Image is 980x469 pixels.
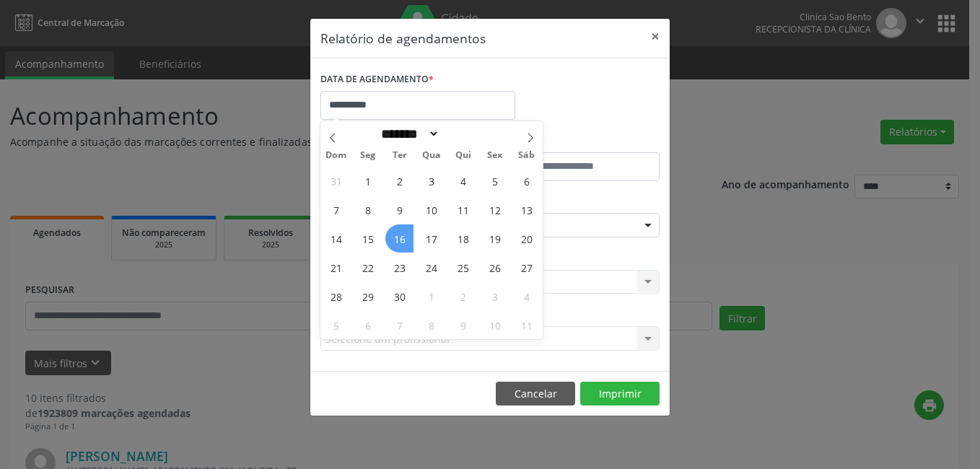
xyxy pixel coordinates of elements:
[580,382,660,406] button: Imprimir
[479,151,511,160] span: Sex
[322,167,350,195] span: Agosto 31, 2025
[417,253,445,281] span: Setembro 24, 2025
[354,282,382,310] span: Setembro 29, 2025
[416,151,447,160] span: Qua
[481,167,509,195] span: Setembro 5, 2025
[320,69,434,91] label: DATA DE AGENDAMENTO
[354,253,382,281] span: Setembro 22, 2025
[481,282,509,310] span: Outubro 3, 2025
[496,382,575,406] button: Cancelar
[322,253,350,281] span: Setembro 21, 2025
[512,282,541,310] span: Outubro 4, 2025
[322,282,350,310] span: Setembro 28, 2025
[385,311,414,339] span: Outubro 7, 2025
[481,311,509,339] span: Outubro 10, 2025
[494,130,660,152] label: ATÉ
[385,196,414,224] span: Setembro 9, 2025
[385,282,414,310] span: Setembro 30, 2025
[354,167,382,195] span: Setembro 1, 2025
[322,196,350,224] span: Setembro 7, 2025
[385,167,414,195] span: Setembro 2, 2025
[641,19,670,54] button: Close
[447,151,479,160] span: Qui
[354,311,382,339] span: Outubro 6, 2025
[449,224,477,253] span: Setembro 18, 2025
[481,224,509,253] span: Setembro 19, 2025
[322,224,350,253] span: Setembro 14, 2025
[511,151,543,160] span: Sáb
[417,282,445,310] span: Outubro 1, 2025
[320,151,352,160] span: Dom
[449,167,477,195] span: Setembro 4, 2025
[439,126,487,141] input: Year
[384,151,416,160] span: Ter
[376,126,439,141] select: Month
[449,311,477,339] span: Outubro 9, 2025
[320,29,486,48] h5: Relatório de agendamentos
[385,253,414,281] span: Setembro 23, 2025
[449,196,477,224] span: Setembro 11, 2025
[481,253,509,281] span: Setembro 26, 2025
[354,224,382,253] span: Setembro 15, 2025
[417,167,445,195] span: Setembro 3, 2025
[417,311,445,339] span: Outubro 8, 2025
[512,167,541,195] span: Setembro 6, 2025
[512,196,541,224] span: Setembro 13, 2025
[354,196,382,224] span: Setembro 8, 2025
[322,311,350,339] span: Outubro 5, 2025
[512,253,541,281] span: Setembro 27, 2025
[449,282,477,310] span: Outubro 2, 2025
[417,224,445,253] span: Setembro 17, 2025
[449,253,477,281] span: Setembro 25, 2025
[481,196,509,224] span: Setembro 12, 2025
[512,311,541,339] span: Outubro 11, 2025
[352,151,384,160] span: Seg
[512,224,541,253] span: Setembro 20, 2025
[417,196,445,224] span: Setembro 10, 2025
[385,224,414,253] span: Setembro 16, 2025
